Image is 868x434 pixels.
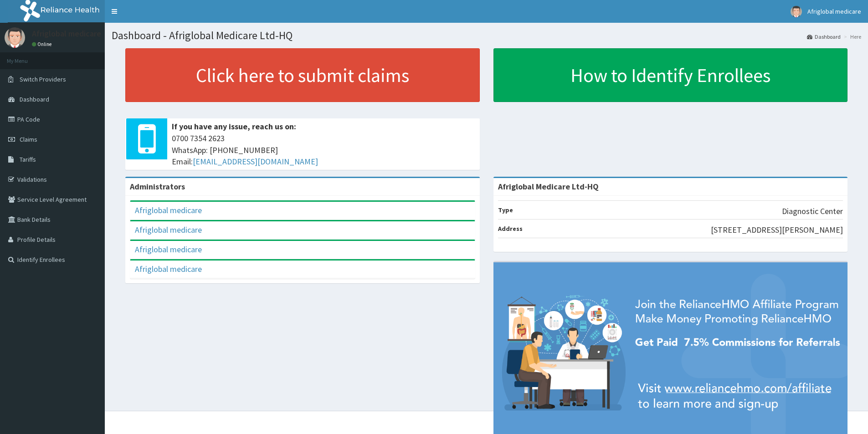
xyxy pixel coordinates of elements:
b: Type [498,206,513,214]
a: Afriglobal medicare [135,205,202,215]
strong: Afriglobal Medicare Ltd-HQ [498,181,599,192]
h1: Dashboard - Afriglobal Medicare Ltd-HQ [112,30,861,41]
a: Click here to submit claims [125,48,480,102]
span: Afriglobal medicare [807,7,861,15]
p: Diagnostic Center [782,205,843,217]
b: Address [498,225,523,233]
a: [EMAIL_ADDRESS][DOMAIN_NAME] [193,156,318,167]
b: Administrators [130,181,185,192]
a: Dashboard [807,33,841,41]
a: Afriglobal medicare [135,264,202,274]
p: [STREET_ADDRESS][PERSON_NAME] [711,224,843,236]
span: Dashboard [20,95,49,103]
li: Here [842,33,861,41]
b: If you have any issue, reach us on: [172,121,296,132]
span: Switch Providers [20,75,66,83]
img: User Image [5,27,25,48]
span: 0700 7354 2623 WhatsApp: [PHONE_NUMBER] Email: [172,133,475,168]
a: How to Identify Enrollees [493,48,848,102]
img: User Image [791,6,802,17]
a: Online [32,41,54,47]
span: Tariffs [20,155,36,163]
p: Afriglobal medicare [32,30,101,38]
span: Claims [20,135,37,143]
a: Afriglobal medicare [135,244,202,255]
a: Afriglobal medicare [135,225,202,235]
